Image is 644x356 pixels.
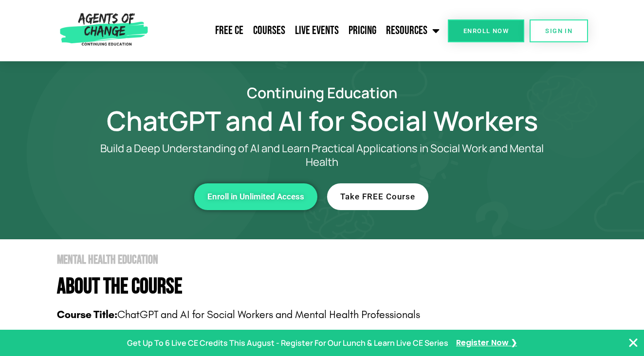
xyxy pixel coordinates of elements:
[207,193,304,201] span: Enroll in Unlimited Access
[344,18,381,43] a: Pricing
[463,28,509,34] span: Enroll Now
[57,307,600,322] p: ChatGPT and AI for Social Workers and Mental Health Professionals
[45,109,600,132] h1: ChatGPT and AI for Social Workers
[545,28,572,34] span: SIGN IN
[127,336,448,350] p: Get Up To 6 Live CE Credits This August - Register For Our Lunch & Learn Live CE Series
[84,142,561,169] p: Build a Deep Understanding of AI and Learn Practical Applications in Social Work and Mental Health
[152,18,444,43] nav: Menu
[448,19,524,42] a: Enroll Now
[210,18,248,43] a: Free CE
[57,276,600,298] h4: About The Course
[327,183,428,210] a: Take FREE Course
[194,183,317,210] a: Enroll in Unlimited Access
[57,254,600,266] h2: Mental Health Education
[57,308,117,321] b: Course Title:
[248,18,290,43] a: Courses
[45,86,600,100] h2: Continuing Education
[530,19,588,42] a: SIGN IN
[290,18,344,43] a: Live Events
[381,18,444,43] a: Resources
[456,336,517,350] a: Register Now ❯
[340,193,415,201] span: Take FREE Course
[627,337,639,349] button: Close Banner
